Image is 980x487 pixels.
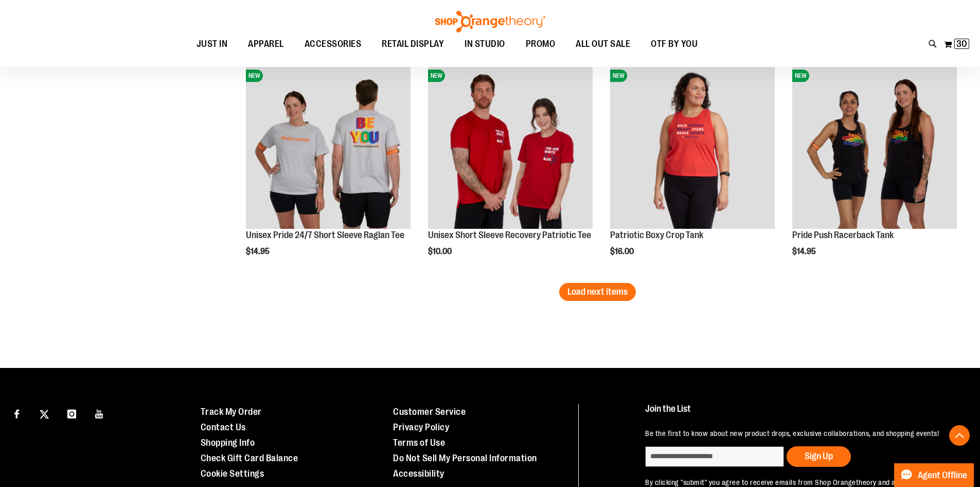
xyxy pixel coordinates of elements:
[645,428,956,439] p: Be the first to know about new product drops, exclusive collaborations, and shopping events!
[434,11,547,32] img: Shop Orangetheory
[805,451,833,461] span: Sign Up
[792,64,957,231] a: Pride Push Racerback TankNEW
[393,407,466,417] a: Customer Service
[787,446,851,467] button: Sign Up
[894,463,974,487] button: Agent Offline
[393,438,445,448] a: Terms of Use
[393,422,449,432] a: Privacy Policy
[382,32,444,56] span: RETAIL DISPLAY
[305,32,362,56] span: ACCESSORIES
[197,32,228,56] span: JUST IN
[567,287,628,297] span: Load next items
[248,32,284,56] span: APPAREL
[201,422,246,432] a: Contact Us
[428,70,445,82] span: NEW
[645,446,784,467] input: enter email
[393,468,444,479] a: Accessibility
[610,64,775,229] img: Patriotic Boxy Crop Tank
[792,247,817,256] span: $14.95
[949,425,970,446] button: Back To Top
[465,32,505,56] span: IN STUDIO
[428,247,453,256] span: $10.00
[201,453,298,463] a: Check Gift Card Balance
[645,404,956,423] h4: Join the List
[393,453,537,463] a: Do Not Sell My Personal Information
[246,64,411,229] img: Unisex Pride 24/7 Short Sleeve Raglan Tee
[246,230,404,240] a: Unisex Pride 24/7 Short Sleeve Raglan Tee
[423,59,598,283] div: product
[792,230,894,240] a: Pride Push Racerback Tank
[91,404,109,422] a: Visit our Youtube page
[918,471,967,480] span: Agent Offline
[651,32,698,56] span: OTF BY YOU
[576,32,630,56] span: ALL OUT SALE
[63,404,81,422] a: Visit our Instagram page
[241,59,416,283] div: product
[201,407,262,417] a: Track My Order
[610,70,627,82] span: NEW
[35,404,54,422] a: Visit our X page
[610,230,703,240] a: Patriotic Boxy Crop Tank
[246,70,263,82] span: NEW
[787,59,962,283] div: product
[792,70,809,82] span: NEW
[605,59,780,283] div: product
[610,64,775,231] a: Patriotic Boxy Crop TankNEW
[246,247,271,256] span: $14.95
[428,64,593,229] img: Product image for Unisex Short Sleeve Recovery Patriotic Tee
[956,39,967,49] span: 30
[8,404,26,422] a: Visit our Facebook page
[610,247,635,256] span: $16.00
[559,283,636,301] button: Load next items
[428,64,593,231] a: Product image for Unisex Short Sleeve Recovery Patriotic TeeNEW
[201,438,255,448] a: Shopping Info
[201,468,264,479] a: Cookie Settings
[428,230,591,240] a: Unisex Short Sleeve Recovery Patriotic Tee
[526,32,556,56] span: PROMO
[792,64,957,229] img: Pride Push Racerback Tank
[246,64,411,231] a: Unisex Pride 24/7 Short Sleeve Raglan TeeNEW
[40,410,49,419] img: Twitter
